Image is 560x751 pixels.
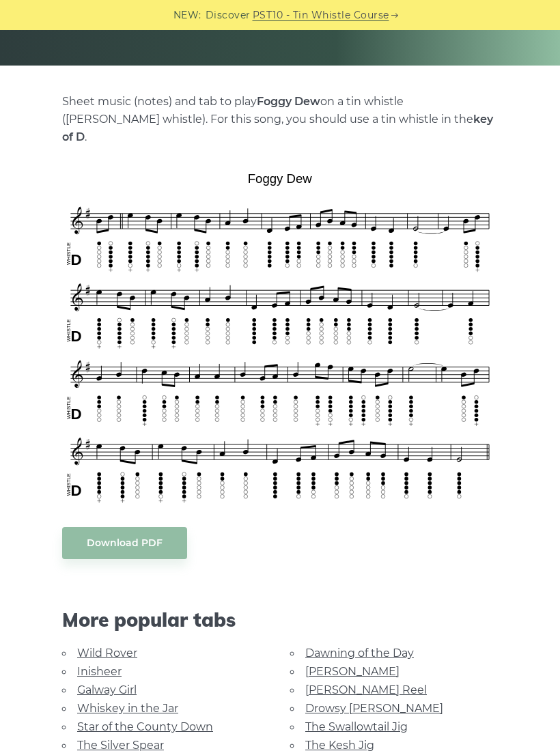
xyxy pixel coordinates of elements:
[62,608,498,632] span: More popular tabs
[62,527,187,559] a: Download PDF
[62,93,498,146] p: Sheet music (notes) and tab to play on a tin whistle ([PERSON_NAME] whistle). For this song, you ...
[173,8,201,23] span: NEW:
[62,167,498,507] img: Foggy Dew Tin Whistle Tab & Sheet Music
[305,665,400,678] a: [PERSON_NAME]
[257,95,320,108] strong: Foggy Dew
[77,683,137,696] a: Galway Girl
[305,720,408,733] a: The Swallowtail Jig
[305,702,443,715] a: Drowsy [PERSON_NAME]
[305,647,414,660] a: Dawning of the Day
[253,8,389,23] a: PST10 - Tin Whistle Course
[305,683,427,696] a: [PERSON_NAME] Reel
[77,720,213,733] a: Star of the County Down
[77,665,122,678] a: Inisheer
[77,702,178,715] a: Whiskey in the Jar
[77,647,137,660] a: Wild Rover
[206,8,251,23] span: Discover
